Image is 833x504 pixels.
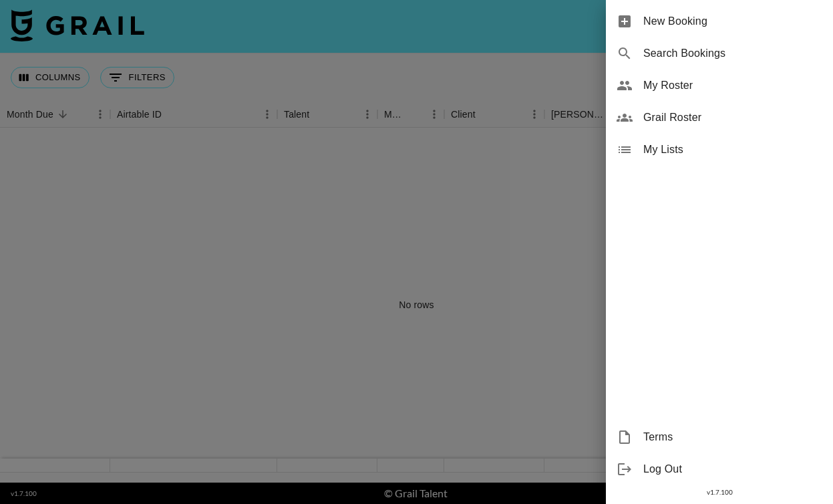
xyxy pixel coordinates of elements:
[606,421,833,453] div: Terms
[606,70,833,102] div: My Roster
[643,45,822,61] span: Search Bookings
[643,142,822,158] span: My Lists
[606,134,833,166] div: My Lists
[643,78,822,94] span: My Roster
[606,5,833,37] div: New Booking
[606,485,833,499] div: v 1.7.100
[606,102,833,134] div: Grail Roster
[643,429,822,445] span: Terms
[643,110,822,126] span: Grail Roster
[606,453,833,485] div: Log Out
[643,13,822,29] span: New Booking
[643,461,822,477] span: Log Out
[606,37,833,70] div: Search Bookings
